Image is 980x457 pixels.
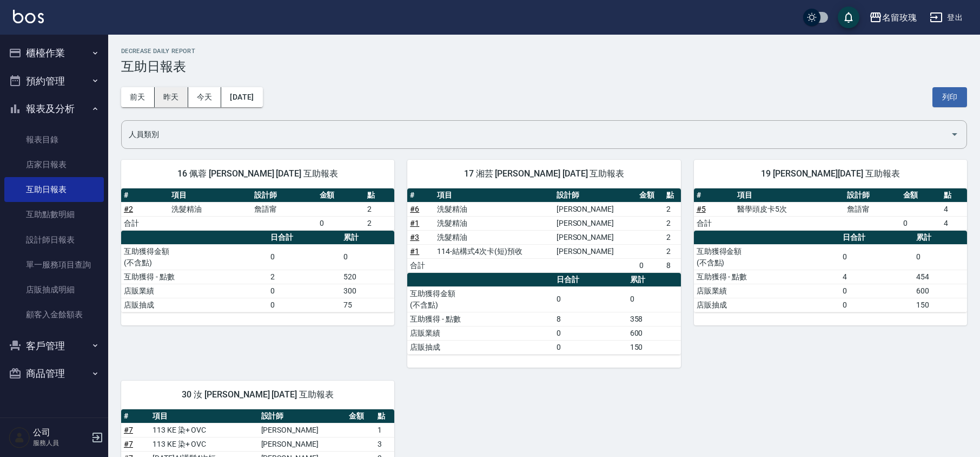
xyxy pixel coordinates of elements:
table: a dense table [407,273,680,355]
th: # [407,188,434,203]
a: 設計師日報表 [4,227,104,252]
td: 2 [664,216,681,230]
td: 4 [840,270,913,284]
span: 16 佩蓉 [PERSON_NAME] [DATE] 互助報表 [134,168,381,179]
button: 登出 [925,8,967,28]
td: 454 [913,270,967,284]
td: 1 [375,423,394,437]
a: 互助點數明細 [4,202,104,227]
th: 金額 [900,188,942,203]
table: a dense table [121,231,394,312]
td: 互助獲得金額 (不含點) [121,244,268,270]
a: #5 [697,205,706,213]
h2: Decrease Daily Report [121,48,967,55]
td: 600 [627,326,681,340]
th: 累計 [913,231,967,245]
td: 358 [627,312,681,326]
td: [PERSON_NAME] [554,230,637,244]
button: 客戶管理 [4,332,104,360]
td: 詹語甯 [844,202,900,216]
td: 75 [341,298,394,312]
button: Open [946,126,963,143]
td: 0 [840,298,913,312]
td: 3 [375,437,394,451]
button: 今天 [188,87,222,107]
td: 300 [341,284,394,298]
th: 日合計 [840,231,913,245]
td: 2 [664,202,681,216]
th: 累計 [341,231,394,245]
td: 合計 [407,258,434,272]
td: 0 [268,244,341,270]
table: a dense table [121,188,394,231]
span: 17 湘芸 [PERSON_NAME] [DATE] 互助報表 [420,168,667,179]
td: 150 [627,340,681,354]
a: #1 [410,247,419,256]
button: 名留玫瑰 [865,6,921,29]
table: a dense table [407,188,680,273]
div: 名留玫瑰 [882,11,917,24]
td: 0 [268,284,341,298]
td: 2 [664,230,681,244]
td: 詹語甯 [251,202,317,216]
table: a dense table [694,188,967,231]
td: 0 [554,286,627,312]
h3: 互助日報表 [121,59,967,74]
td: 互助獲得金額 (不含點) [407,286,554,312]
th: 設計師 [259,409,347,423]
td: 店販抽成 [694,298,840,312]
td: 0 [913,244,967,270]
td: 洗髮精油 [434,202,553,216]
td: 114-結構式4次卡(短)預收 [434,244,553,258]
h5: 公司 [33,427,88,438]
td: 0 [840,244,913,270]
th: 點 [365,188,395,203]
th: 設計師 [251,188,317,203]
td: 店販抽成 [407,340,554,354]
td: 0 [554,340,627,354]
td: 0 [268,298,341,312]
button: 商品管理 [4,360,104,388]
th: # [121,188,169,203]
button: 前天 [121,87,155,107]
th: 項目 [734,188,844,203]
td: 互助獲得 - 點數 [694,270,840,284]
td: 2 [664,244,681,258]
button: [DATE] [221,87,262,107]
button: 櫃檯作業 [4,39,104,67]
td: 0 [840,284,913,298]
td: 113 KE 染+ OVC [150,423,259,437]
th: 點 [664,188,681,203]
th: 點 [375,409,394,423]
a: #7 [124,440,133,448]
th: 設計師 [844,188,900,203]
th: 項目 [169,188,251,203]
td: 互助獲得 - 點數 [407,312,554,326]
td: [PERSON_NAME] [554,244,637,258]
td: 互助獲得 - 點數 [121,270,268,284]
td: 店販業績 [407,326,554,340]
button: 列印 [932,87,967,107]
button: 報表及分析 [4,95,104,123]
img: Logo [13,10,44,23]
td: [PERSON_NAME] [554,216,637,230]
span: 30 汝 [PERSON_NAME] [DATE] 互助報表 [134,389,381,400]
td: 8 [554,312,627,326]
td: 2 [365,202,395,216]
td: 2 [365,216,395,230]
th: 日合計 [268,231,341,245]
th: 項目 [434,188,553,203]
th: 金額 [317,188,365,203]
td: 0 [341,244,394,270]
td: 洗髮精油 [434,230,553,244]
td: [PERSON_NAME] [259,437,347,451]
table: a dense table [694,231,967,312]
button: 昨天 [155,87,188,107]
a: 單一服務項目查詢 [4,252,104,277]
a: #7 [124,426,133,434]
th: 點 [941,188,967,203]
td: 8 [664,258,681,272]
input: 人員名稱 [126,125,946,144]
button: 預約管理 [4,67,104,95]
td: 0 [627,286,681,312]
